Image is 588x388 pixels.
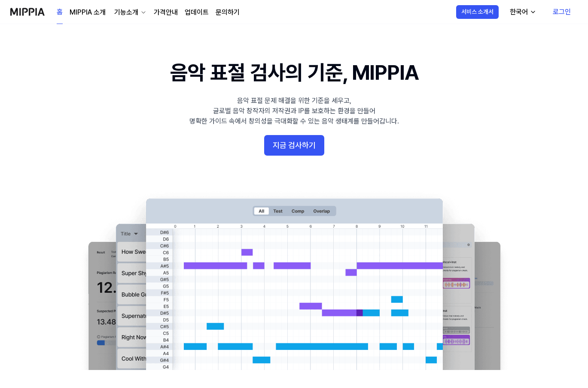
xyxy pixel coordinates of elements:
[70,7,106,18] a: MIPPIA 소개
[456,5,499,19] button: 서비스 소개서
[113,7,147,18] button: 기능소개
[71,190,518,370] img: main Image
[503,3,542,21] button: 한국어
[185,7,209,18] a: 업데이트
[113,7,140,18] div: 기능소개
[57,0,63,24] a: 홈
[154,7,178,18] a: 가격안내
[189,96,399,126] div: 음악 표절 문제 해결을 위한 기준을 세우고, 글로벌 음악 창작자의 저작권과 IP를 보호하는 환경을 만들어 명확한 가이드 속에서 창의성을 극대화할 수 있는 음악 생태계를 만들어...
[508,7,530,17] div: 한국어
[264,135,324,156] button: 지금 검사하기
[216,7,240,18] a: 문의하기
[170,58,418,87] h1: 음악 표절 검사의 기준, MIPPIA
